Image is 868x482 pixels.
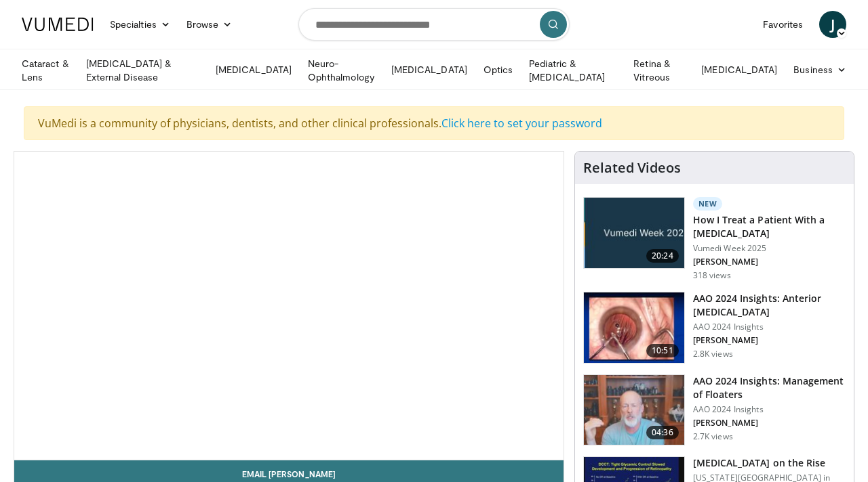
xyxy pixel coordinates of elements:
a: Click here to set your password [441,116,602,131]
input: Search topics, interventions [298,8,570,41]
a: Business [785,56,854,83]
span: 20:24 [646,249,679,263]
img: 8e655e61-78ac-4b3e-a4e7-f43113671c25.150x105_q85_crop-smart_upscale.jpg [584,375,684,445]
a: J [819,11,846,38]
p: 318 views [693,270,731,281]
h3: AAO 2024 Insights: Anterior [MEDICAL_DATA] [693,292,846,319]
a: Specialties [102,11,178,38]
div: VuMedi is a community of physicians, dentists, and other clinical professionals. [24,106,844,140]
a: [MEDICAL_DATA] [208,56,300,83]
p: 2.7K views [693,431,733,442]
a: 20:24 New How I Treat a Patient With a [MEDICAL_DATA] Vumedi Week 2025 [PERSON_NAME] 318 views [583,197,846,281]
a: 04:36 AAO 2024 Insights: Management of Floaters AAO 2024 Insights [PERSON_NAME] 2.7K views [583,374,846,446]
a: [MEDICAL_DATA] & External Disease [78,57,208,84]
a: Pediatric & [MEDICAL_DATA] [521,57,625,84]
a: [MEDICAL_DATA] [383,56,475,83]
p: [PERSON_NAME] [693,335,846,346]
p: [PERSON_NAME] [693,418,846,429]
span: 10:51 [646,344,679,357]
video-js: Video Player [14,152,564,460]
p: AAO 2024 Insights [693,404,846,415]
a: 10:51 AAO 2024 Insights: Anterior [MEDICAL_DATA] AAO 2024 Insights [PERSON_NAME] 2.8K views [583,292,846,364]
p: AAO 2024 Insights [693,322,846,332]
a: [MEDICAL_DATA] [693,56,785,83]
h3: [MEDICAL_DATA] on the Rise [693,456,846,470]
a: Cataract & Lens [14,57,78,84]
a: Favorites [755,11,811,38]
h3: AAO 2024 Insights: Management of Floaters [693,374,846,401]
p: [PERSON_NAME] [693,257,846,267]
img: VuMedi Logo [22,18,94,31]
a: Retina & Vitreous [625,57,693,84]
span: 04:36 [646,426,679,439]
p: 2.8K views [693,349,733,359]
h4: Related Videos [583,160,681,176]
a: Browse [178,11,241,38]
img: fd942f01-32bb-45af-b226-b96b538a46e6.150x105_q85_crop-smart_upscale.jpg [584,292,684,363]
p: New [693,197,723,211]
h3: How I Treat a Patient With a [MEDICAL_DATA] [693,213,846,240]
a: Neuro-Ophthalmology [300,57,383,84]
img: 02d29458-18ce-4e7f-be78-7423ab9bdffd.jpg.150x105_q85_crop-smart_upscale.jpg [584,198,684,268]
p: Vumedi Week 2025 [693,243,846,254]
a: Optics [475,56,521,83]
